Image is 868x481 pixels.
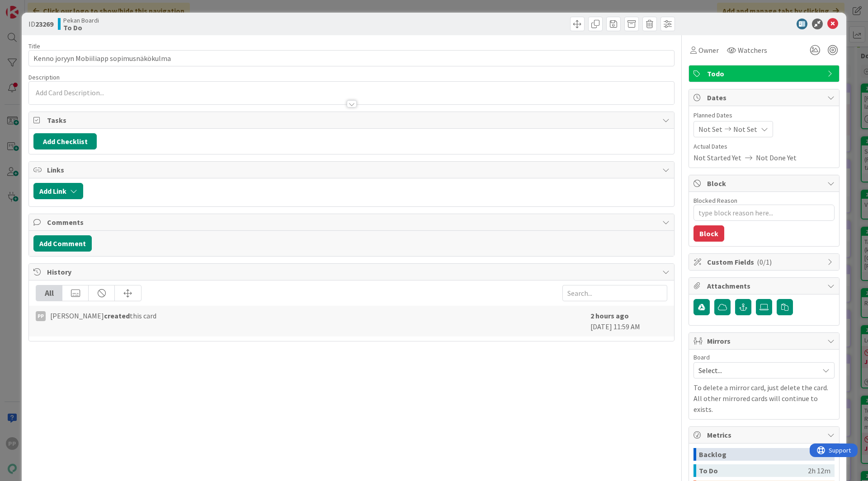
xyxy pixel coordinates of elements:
span: Attachments [707,280,823,291]
div: To Do [699,464,808,477]
b: created [104,311,130,320]
span: Pekan Boardi [63,17,99,24]
label: Title [28,42,40,50]
span: Planned Dates [693,111,835,120]
b: To Do [63,24,99,31]
b: 23269 [35,19,53,28]
span: History [47,266,658,277]
span: Watchers [738,45,767,56]
div: PP [36,311,46,321]
span: Metrics [707,430,823,440]
div: Backlog [699,448,821,461]
span: Dates [707,92,823,103]
p: To delete a mirror card, just delete the card. All other mirrored cards will continue to exists. [693,382,835,415]
input: type card name here... [28,50,675,66]
span: Tasks [47,115,658,126]
span: Actual Dates [693,142,835,151]
span: Board [693,354,710,360]
span: Todo [707,68,823,79]
span: Support [19,1,41,12]
span: [PERSON_NAME] this card [50,310,156,321]
span: Comments [47,217,658,228]
span: Custom Fields [707,257,823,267]
button: Add Checklist [33,133,97,149]
b: 2 hours ago [590,311,629,320]
span: Description [28,73,60,81]
span: Not Set [733,124,757,135]
div: All [36,285,62,301]
label: Blocked Reason [693,196,737,205]
span: Select... [698,364,814,377]
span: Not Done Yet [756,152,797,163]
span: Not Started Yet [693,152,741,163]
span: Block [707,178,823,189]
div: 2h 12m [808,464,830,477]
button: Add Comment [33,235,92,252]
div: [DATE] 11:59 AM [590,310,667,332]
span: ( 0/1 ) [757,257,772,266]
button: Block [693,225,724,242]
span: Not Set [698,124,722,135]
span: ID [28,19,53,29]
span: Mirrors [707,336,823,346]
button: Add Link [33,183,83,199]
span: Links [47,164,658,175]
span: Owner [698,45,719,56]
input: Search... [562,285,667,301]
